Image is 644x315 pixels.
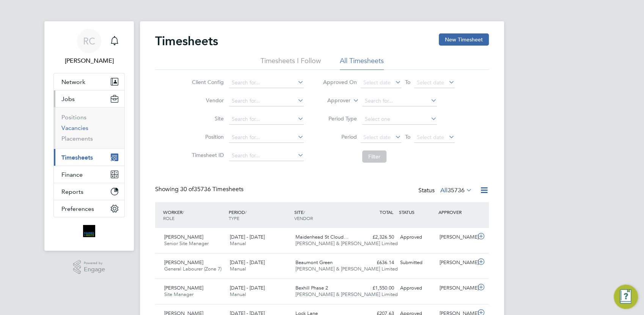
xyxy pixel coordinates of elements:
a: Placements [61,135,93,142]
button: Reports [54,183,124,200]
input: Search for... [362,96,437,106]
span: Manual [230,266,246,272]
span: Network [61,78,85,85]
span: Timesheets [61,154,93,161]
button: Finance [54,166,124,183]
button: Engage Resource Center [614,285,638,309]
div: £1,550.00 [358,282,397,294]
span: General Labourer (Zone 7) [164,266,221,272]
h2: Timesheets [155,33,218,49]
label: Approver [316,97,350,104]
div: APPROVER [437,205,476,219]
span: Bexhill Phase 2 [295,285,328,291]
span: Powered by [84,260,105,266]
span: VENDOR [294,215,313,221]
span: Reports [61,188,83,195]
label: Position [190,133,224,140]
span: To [403,132,413,142]
span: [PERSON_NAME] & [PERSON_NAME] Limited [295,291,398,298]
div: £2,326.50 [358,231,397,244]
label: Period [323,133,357,140]
a: Vacancies [61,124,88,131]
a: Positions [61,114,86,121]
nav: Main navigation [44,21,134,251]
span: ROLE [163,215,174,221]
span: Manual [230,291,246,298]
span: Preferences [61,205,94,212]
div: SITE [292,205,358,225]
button: Jobs [54,90,124,107]
span: 35736 [448,187,465,194]
li: All Timesheets [340,56,384,70]
div: Approved [397,231,437,244]
button: Filter [362,150,386,163]
div: STATUS [397,205,437,219]
div: [PERSON_NAME] [437,282,476,294]
a: Go to home page [53,225,125,237]
input: Search for... [229,150,304,161]
span: Manual [230,240,246,247]
label: Client Config [190,79,224,85]
span: Engage [84,266,105,273]
li: Timesheets I Follow [261,56,321,70]
div: WORKER [161,205,227,225]
span: Robyn Clarke [53,56,125,65]
span: [PERSON_NAME] [164,259,203,266]
div: [PERSON_NAME] [437,256,476,269]
span: / [245,209,247,215]
label: Timesheet ID [190,152,224,158]
span: [PERSON_NAME] [164,285,203,291]
span: [DATE] - [DATE] [230,259,265,266]
span: Beaumont Green [295,259,333,266]
span: 35736 Timesheets [180,185,243,193]
span: TYPE [229,215,239,221]
input: Search for... [229,114,304,125]
input: Select one [362,114,437,125]
img: bromak-logo-retina.png [83,225,95,237]
button: Network [54,73,124,90]
button: Preferences [54,200,124,217]
label: Site [190,115,224,122]
div: [PERSON_NAME] [437,231,476,244]
a: Powered byEngage [73,260,105,274]
span: 30 of [180,185,194,193]
input: Search for... [229,132,304,143]
div: Approved [397,282,437,294]
span: / [303,209,305,215]
label: Approved On [323,79,357,85]
button: Timesheets [54,149,124,166]
span: Site Manager [164,291,193,298]
div: Jobs [54,107,124,149]
span: Senior Site Manager [164,240,209,247]
input: Search for... [229,96,304,106]
span: Select date [417,134,444,141]
label: Period Type [323,115,357,122]
span: [PERSON_NAME] [164,234,203,240]
span: Finance [61,171,83,178]
span: [PERSON_NAME] & [PERSON_NAME] Limited [295,266,398,272]
div: Submitted [397,256,437,269]
button: New Timesheet [439,33,489,46]
label: All [440,187,472,194]
span: To [403,77,413,87]
div: PERIOD [227,205,292,225]
div: Showing [155,185,245,193]
span: [DATE] - [DATE] [230,234,265,240]
span: RC [83,36,95,46]
label: Vendor [190,97,224,104]
a: RC[PERSON_NAME] [53,29,125,65]
span: Maidenhead St Cloud… [295,234,349,240]
span: [DATE] - [DATE] [230,285,265,291]
span: [PERSON_NAME] & [PERSON_NAME] Limited [295,240,398,247]
input: Search for... [229,78,304,88]
span: Select date [417,79,444,86]
span: Jobs [61,95,75,103]
div: Status [418,185,474,196]
span: Select date [363,79,391,86]
span: TOTAL [380,209,393,215]
span: / [182,209,184,215]
div: £636.14 [358,256,397,269]
span: Select date [363,134,391,141]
